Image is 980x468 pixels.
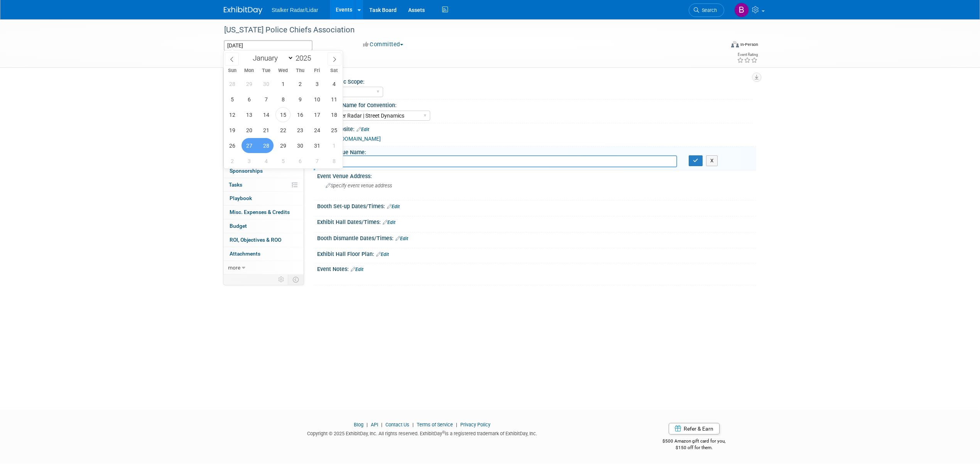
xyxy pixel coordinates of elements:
[288,274,304,285] td: Toggle Event Tabs
[309,107,324,122] span: October 17, 2025
[242,107,257,122] span: October 13, 2025
[223,205,304,219] a: Misc. Expenses & Credits
[309,76,324,91] span: October 3, 2025
[223,123,304,136] a: Asset Reservations
[241,68,258,73] span: Mon
[326,138,341,153] span: November 1, 2025
[242,138,257,153] span: October 27, 2025
[317,123,756,133] div: Event Website:
[259,107,274,122] span: October 14, 2025
[223,247,304,261] a: Attachments
[223,150,304,164] a: Shipments
[731,41,739,47] img: Format-Inperson.png
[223,233,304,247] a: ROI, Objectives & ROO
[230,223,247,229] span: Budget
[259,153,274,168] span: November 4, 2025
[230,237,281,243] span: ROI, Objectives & ROO
[259,138,274,153] span: October 28, 2025
[242,123,257,138] span: October 20, 2025
[223,109,304,122] a: Travel Reservations
[224,7,262,14] img: ExhibitDay
[326,123,341,138] span: October 25, 2025
[221,23,713,37] div: [US_STATE] Police Chiefs Association
[371,422,378,428] a: API
[326,68,343,73] span: Sat
[223,67,304,81] a: Event Information
[309,68,326,73] span: Fri
[275,274,288,285] td: Personalize Event Tab Strip
[242,92,257,107] span: October 6, 2025
[242,153,257,168] span: November 3, 2025
[351,267,363,272] a: Edit
[309,138,324,153] span: October 31, 2025
[224,428,620,437] div: Copyright © 2025 ExhibitDay, Inc. All rights reserved. ExhibitDay is a registered trademark of Ex...
[242,76,257,91] span: September 29, 2025
[354,422,363,428] a: Blog
[395,236,408,241] a: Edit
[225,107,240,122] span: October 12, 2025
[272,7,318,13] span: Stalker Radar/Lidar
[223,95,304,109] a: Staff
[223,81,304,95] a: Booth
[309,153,324,168] span: November 7, 2025
[411,422,416,428] span: |
[230,251,260,257] span: Attachments
[669,423,720,434] a: Refer & Earn
[632,433,757,451] div: $500 Amazon gift card for you,
[740,42,758,47] div: In-Person
[228,264,240,271] span: more
[326,107,341,122] span: October 18, 2025
[385,422,409,428] a: Contact Us
[679,40,758,52] div: Event Format
[376,252,389,257] a: Edit
[230,209,290,215] span: Misc. Expenses & Credits
[357,127,369,132] a: Edit
[223,164,304,178] a: Sponsorships
[275,92,291,107] span: October 8, 2025
[229,182,242,188] span: Tasks
[224,68,241,73] span: Sun
[275,153,291,168] span: November 5, 2025
[275,138,291,153] span: October 29, 2025
[230,168,263,174] span: Sponsorships
[292,123,308,138] span: October 23, 2025
[225,153,240,168] span: November 2, 2025
[317,232,756,242] div: Booth Dismantle Dates/Times:
[225,92,240,107] span: October 5, 2025
[317,248,756,258] div: Exhibit Hall Floor Plan:
[317,216,756,226] div: Exhibit Hall Dates/Times:
[294,54,317,62] input: Year
[326,183,392,189] span: Specify event venue address
[275,68,292,73] span: Wed
[275,107,291,122] span: October 15, 2025
[383,220,395,225] a: Edit
[223,192,304,205] a: Playbook
[292,92,308,107] span: October 9, 2025
[318,76,753,86] div: Geographic Scope:
[223,136,304,150] a: Giveaways
[275,123,291,138] span: October 22, 2025
[259,76,274,91] span: September 30, 2025
[225,76,240,91] span: September 28, 2025
[224,40,313,51] input: Event Start Date - End Date
[317,170,756,180] div: Event Venue Address:
[360,40,406,49] button: Committed
[223,219,304,233] a: Budget
[737,53,758,57] div: Event Rating
[442,430,445,434] sup: ®
[223,178,304,192] a: Tasks
[225,138,240,153] span: October 26, 2025
[379,422,384,428] span: |
[417,422,453,428] a: Terms of Service
[317,263,756,273] div: Event Notes:
[259,92,274,107] span: October 7, 2025
[706,155,718,166] button: X
[309,92,324,107] span: October 10, 2025
[699,7,717,13] span: Search
[317,146,756,156] div: Event Venue Name:
[460,422,490,428] a: Privacy Policy
[734,3,749,17] img: Brooke Journet
[223,261,304,274] a: more
[259,123,274,138] span: October 21, 2025
[318,99,753,109] div: Company Name for Convention:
